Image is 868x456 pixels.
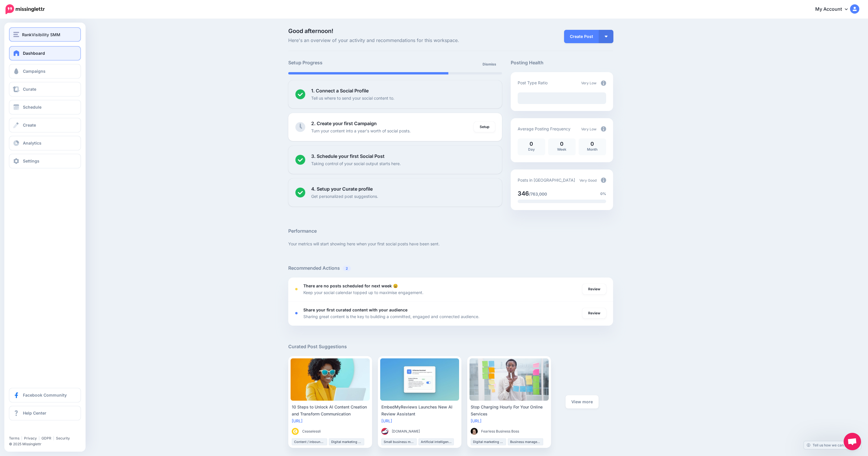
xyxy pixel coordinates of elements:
[13,32,19,37] img: menu.png
[844,433,861,450] div: Open chat
[311,160,401,167] p: Taking control of your social output starts here.
[9,118,81,132] a: Create
[292,428,299,435] img: MQSJWLHJCKXV2AQVWKGQBXABK9I9LYSZ_thumb.gif
[582,284,606,294] a: Review
[23,51,45,56] span: Dashboard
[295,312,298,314] div: <div class='status-dot small red margin-right'></div>Error
[295,89,305,99] img: checked-circle.png
[23,123,36,127] span: Create
[9,27,81,42] button: RankVisibility SMM
[9,154,81,168] a: Settings
[582,308,606,318] a: Review
[9,388,81,402] a: Facebook Community
[557,147,566,152] span: Week
[809,2,859,17] a: My Account
[303,289,423,296] p: Keep your social calendar topped up to maximise engagement.
[311,193,378,200] p: Get personalized post suggestions.
[474,122,495,132] a: Setup
[23,87,36,92] span: Curate
[521,141,542,147] p: 0
[23,411,46,415] span: Help Center
[22,31,60,38] span: RankVisibility SMM
[23,141,41,145] span: Analytics
[581,141,603,147] p: 0
[39,436,40,440] span: |
[9,428,54,433] iframe: Twitter Follow Button
[288,265,613,272] h5: Recommended Actions
[311,127,411,134] p: Turn your content into a year's worth of social posts.
[23,69,46,74] span: Campaigns
[303,283,398,288] b: There are no posts scheduled for next week 😩
[518,125,570,132] p: Average Posting Frequency
[303,313,479,320] p: Sharing great content is the key to building a committed, engaged and connected audience.
[329,438,364,445] li: Digital marketing strategy
[311,186,373,192] b: 4. Setup your Curate profile
[295,288,298,290] div: <div class='status-dot small red margin-right'></div>Error
[288,227,613,235] h5: Performance
[295,187,305,198] img: checked-circle.png
[529,191,547,196] span: /763,000
[566,395,599,408] a: View more
[605,36,608,37] img: arrow-down-white.png
[311,153,385,159] b: 3. Schedule your first Social Post
[23,158,39,163] span: Settings
[288,59,395,66] h5: Setup Progress
[481,428,519,434] span: Fearless Business Boss
[564,30,599,43] a: Create Post
[295,122,305,132] img: clock-grey.png
[518,177,575,183] p: Posts in [GEOGRAPHIC_DATA]
[288,343,613,350] h5: Curated Post Suggestions
[479,59,500,70] a: Dismiss
[381,404,458,417] div: EmbedMyReviews Launches New AI Review Assistant
[392,428,420,434] span: [DOMAIN_NAME]
[601,178,606,183] img: info-circle-grey.png
[302,428,321,434] span: Ceaselessli
[381,428,388,435] img: F748YBGTFEGJ0AU8Z2NXBER5KZVERQJF_thumb.png
[9,436,19,440] a: Terms
[288,28,333,34] span: Good afternoon!
[9,100,81,114] a: Schedule
[343,266,351,271] span: 2
[292,438,327,445] li: Content / inbound marketing
[528,147,535,152] span: Day
[601,81,606,86] img: info-circle-grey.png
[508,438,543,445] li: Business management
[581,127,597,131] span: Very Low
[601,126,606,132] img: info-circle-grey.png
[581,81,597,85] span: Very Low
[9,46,81,61] a: Dashboard
[471,404,548,417] div: Stop Charging Hourly For Your Online Services
[311,88,369,94] b: 1. Connect a Social Profile
[288,37,502,44] span: Here's an overview of your activity and recommendations for this workspace.
[600,191,606,197] span: 0%
[381,438,417,445] li: Small business marketing
[311,121,377,126] b: 2. Create your first Campaign
[288,240,613,247] p: Your metrics will start showing here when your first social posts have been sent.
[41,436,51,440] a: GDPR
[511,59,613,66] h5: Posting Health
[21,436,22,440] span: |
[9,64,81,79] a: Campaigns
[471,428,478,435] img: 12552880_971594849589938_6675584944013215102_n-bsa15911_thumb.jpg
[6,4,45,14] img: Missinglettr
[292,418,302,423] a: [URL]
[381,418,392,423] a: [URL]
[471,418,481,423] a: [URL]
[53,436,54,440] span: |
[418,438,454,445] li: Artificial intelligence
[9,82,81,96] a: Curate
[471,438,506,445] li: Digital marketing strategy
[9,136,81,150] a: Analytics
[24,436,37,440] a: Privacy
[56,436,70,440] a: Security
[303,307,407,312] b: Share your first curated content with your audience
[518,79,548,86] p: Post Type Ratio
[579,178,597,183] span: Very Good
[292,404,369,417] div: 10 Steps to Unlock AI Content Creation and Transform Communication
[23,393,67,397] span: Facebook Community
[551,141,573,147] p: 0
[804,441,861,449] a: Tell us how we can improve
[9,406,81,420] a: Help Center
[295,155,305,165] img: checked-circle.png
[311,95,394,101] p: Tell us where to send your social content to.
